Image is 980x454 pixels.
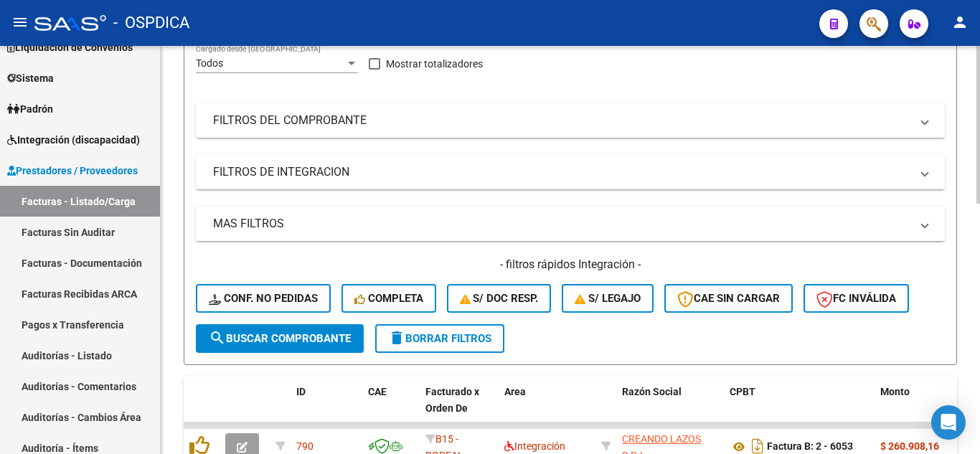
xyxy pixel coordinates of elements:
span: Area [504,386,526,397]
mat-icon: search [209,329,226,346]
datatable-header-cell: Monto [875,377,961,440]
span: Mostrar totalizadores [386,55,483,72]
datatable-header-cell: Razón Social [616,377,724,440]
button: S/ legajo [562,284,654,313]
mat-icon: person [951,14,969,31]
datatable-header-cell: CAE [362,377,420,440]
mat-icon: delete [388,329,405,346]
button: Buscar Comprobante [196,324,364,353]
span: Liquidación de Convenios [7,39,133,55]
strong: Factura B: 2 - 6053 [767,441,853,453]
span: Facturado x Orden De [425,386,479,414]
datatable-header-cell: ID [291,377,362,440]
datatable-header-cell: Facturado x Orden De [420,377,499,440]
mat-panel-title: MAS FILTROS [213,216,910,232]
mat-expansion-panel-header: FILTROS DEL COMPROBANTE [196,103,945,138]
span: Conf. no pedidas [209,292,318,305]
strong: $ 260.908,16 [880,440,939,452]
span: S/ legajo [575,292,641,305]
h4: - filtros rápidos Integración - [196,257,945,273]
button: CAE SIN CARGAR [664,284,793,313]
datatable-header-cell: Area [499,377,595,440]
button: Borrar Filtros [375,324,504,353]
span: Todos [196,57,223,69]
span: - OSPDICA [113,7,189,39]
datatable-header-cell: CPBT [724,377,875,440]
span: CAE [368,386,387,397]
mat-panel-title: FILTROS DEL COMPROBANTE [213,113,910,128]
span: 790 [296,440,314,452]
button: S/ Doc Resp. [447,284,552,313]
div: Open Intercom Messenger [931,405,966,440]
mat-icon: menu [11,14,29,31]
button: Conf. no pedidas [196,284,331,313]
span: Borrar Filtros [388,332,491,345]
span: Prestadores / Proveedores [7,163,138,179]
span: Integración [504,440,565,452]
span: Buscar Comprobante [209,332,351,345]
span: Sistema [7,70,54,86]
span: CPBT [730,386,755,397]
button: Completa [341,284,436,313]
span: Padrón [7,101,53,117]
span: Razón Social [622,386,682,397]
span: Completa [354,292,423,305]
span: Integración (discapacidad) [7,132,140,148]
span: CAE SIN CARGAR [677,292,780,305]
mat-expansion-panel-header: MAS FILTROS [196,207,945,241]
mat-expansion-panel-header: FILTROS DE INTEGRACION [196,155,945,189]
span: Monto [880,386,910,397]
span: FC Inválida [816,292,896,305]
span: S/ Doc Resp. [460,292,539,305]
span: ID [296,386,306,397]
button: FC Inválida [804,284,909,313]
mat-panel-title: FILTROS DE INTEGRACION [213,164,910,180]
